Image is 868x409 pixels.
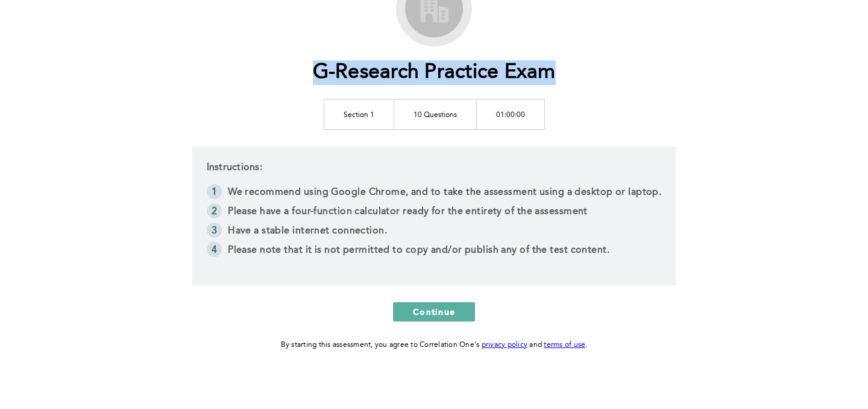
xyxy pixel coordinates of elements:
[413,306,455,317] span: Continue
[544,341,585,349] a: terms of use
[281,338,588,352] div: By starting this assessment, you agree to Correlation One's and .
[324,99,394,129] td: Section 1
[394,99,476,129] td: 10 Questions
[313,60,556,85] h1: G-Research Practice Exam
[476,99,544,129] td: 01:00:00
[207,242,662,261] li: Please note that it is not permitted to copy and/or publish any of the test content.
[482,341,528,349] a: privacy policy
[192,147,676,285] div: Instructions:
[393,302,475,322] button: Continue
[207,184,662,203] li: We recommend using Google Chrome, and to take the assessment using a desktop or laptop.
[207,203,662,223] li: Please have a four-function calculator ready for the entirety of the assessment
[207,223,662,242] li: Have a stable internet connection.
